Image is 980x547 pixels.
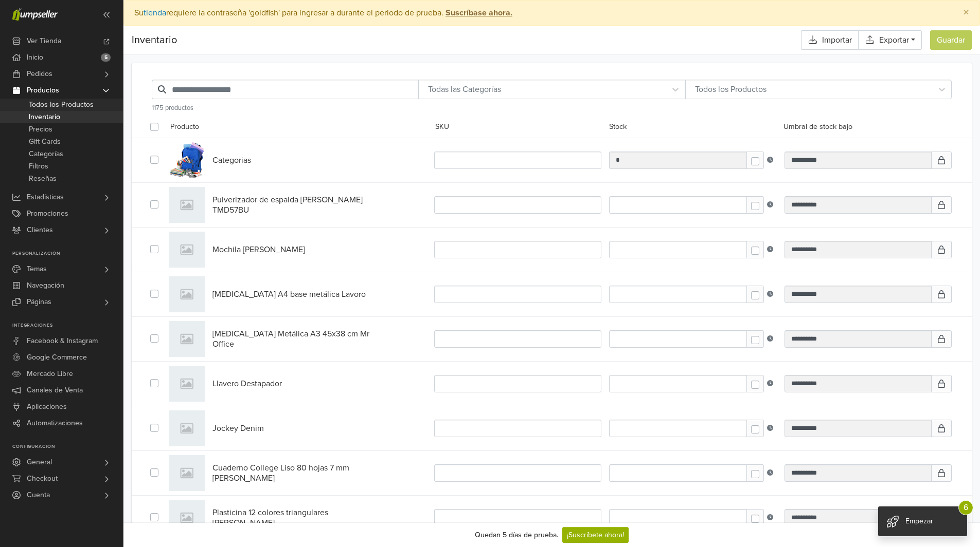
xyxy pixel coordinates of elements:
[29,123,52,136] span: Precios
[212,155,251,165] span: Categorias
[212,507,374,528] a: Plasticina 12 colores triangulares [PERSON_NAME]
[29,173,57,185] span: Reseñas
[953,1,979,25] button: Close
[801,30,858,50] a: Importar
[27,399,67,415] span: Aplicaciones
[27,82,59,99] span: Productos
[29,160,48,173] span: Filtros
[212,244,305,255] span: Mochila [PERSON_NAME]
[212,379,282,389] span: Llavero Destapador
[963,5,969,20] span: ×
[12,251,123,257] p: Personalización
[12,444,123,450] p: Configuración
[27,487,50,503] span: Cuenta
[27,366,73,382] span: Mercado Libre
[29,111,60,123] span: Inventario
[27,470,58,487] span: Checkout
[27,349,87,366] span: Google Commerce
[779,121,953,134] div: Umbral de stock bajo
[431,121,605,134] div: SKU
[605,121,779,134] div: Stock
[691,83,928,96] div: Todos los Productos
[930,30,972,50] button: Guardar
[212,155,374,165] a: Categorias
[212,423,374,433] a: Jockey Denim
[905,517,933,525] span: Empezar
[212,244,374,255] a: Mochila [PERSON_NAME]
[562,527,629,543] a: ¡Suscríbete ahora!
[12,323,123,329] p: Integraciones
[212,195,374,215] a: Pulverizador de espalda [PERSON_NAME] TMD57BU
[27,261,47,277] span: Temas
[878,506,967,536] div: Empezar 6
[29,99,94,111] span: Todos los Productos
[27,333,98,349] span: Facebook & Instagram
[958,500,973,515] span: 6
[27,33,61,49] span: Ver Tienda
[212,289,374,299] a: [MEDICAL_DATA] A4 base metálica Lavoro
[858,30,922,50] a: Exportar
[27,277,64,294] span: Navegación
[212,289,366,299] span: [MEDICAL_DATA] A4 base metálica Lavoro
[27,66,52,82] span: Pedidos
[212,463,374,483] a: Cuaderno College Liso 80 hojas 7 mm [PERSON_NAME]
[132,32,177,48] span: Inventario
[27,294,51,310] span: Páginas
[152,104,193,112] span: 1175 productos
[212,379,374,389] a: Llavero Destapador
[101,53,111,62] span: 5
[27,415,83,431] span: Automatizaciones
[144,8,166,18] a: tienda
[212,329,374,349] a: [MEDICAL_DATA] Metálica A3 45x38 cm Mr Office
[475,530,558,540] div: Quedan 5 días de prueba.
[29,136,61,148] span: Gift Cards
[27,205,68,222] span: Promociones
[27,222,53,238] span: Clientes
[27,49,43,66] span: Inicio
[163,121,431,134] div: Producto
[446,8,512,18] strong: Suscríbase ahora.
[443,8,512,18] a: Suscríbase ahora.
[29,148,63,160] span: Categorías
[27,382,83,399] span: Canales de Venta
[27,189,64,205] span: Estadísticas
[27,454,52,470] span: General
[212,423,264,433] span: Jockey Denim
